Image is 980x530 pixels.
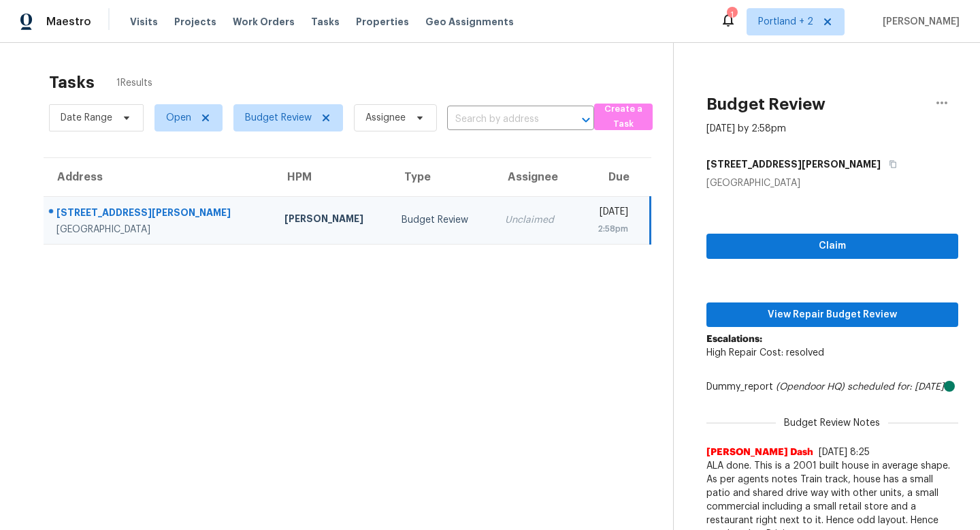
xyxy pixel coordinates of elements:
[402,213,483,227] div: Budget Review
[717,238,947,255] span: Claim
[274,158,391,196] th: HPM
[505,213,566,227] div: Unclaimed
[576,110,595,129] button: Open
[847,382,944,392] i: scheduled for: [DATE]
[311,17,340,27] span: Tasks
[717,307,947,324] span: View Repair Budget Review
[706,380,958,394] div: Dummy_report
[44,158,274,196] th: Address
[727,8,736,22] div: 1
[706,334,762,344] b: Escalations:
[706,446,813,459] span: [PERSON_NAME] Dash
[46,15,91,29] span: Maestro
[447,109,556,130] input: Search by address
[365,111,406,125] span: Assignee
[706,234,958,259] button: Claim
[819,448,870,457] span: [DATE] 8:25
[706,122,786,136] div: [DATE] by 2:58pm
[56,206,263,223] div: [STREET_ADDRESS][PERSON_NAME]
[706,97,826,111] h2: Budget Review
[594,104,653,130] button: Create a Task
[706,157,881,171] h5: [STREET_ADDRESS][PERSON_NAME]
[776,382,845,392] i: (Opendoor HQ)
[706,302,958,328] button: View Repair Budget Review
[166,111,191,125] span: Open
[245,111,312,125] span: Budget Review
[587,222,628,236] div: 2:58pm
[494,158,576,196] th: Assignee
[56,223,263,236] div: [GEOGRAPHIC_DATA]
[587,205,628,222] div: [DATE]
[776,416,888,430] span: Budget Review Notes
[130,15,158,29] span: Visits
[425,15,514,29] span: Geo Assignments
[576,158,651,196] th: Due
[61,111,112,125] span: Date Range
[877,15,960,29] span: [PERSON_NAME]
[706,176,958,190] div: [GEOGRAPHIC_DATA]
[601,102,646,133] span: Create a Task
[758,15,813,29] span: Portland + 2
[391,158,493,196] th: Type
[356,15,409,29] span: Properties
[233,15,295,29] span: Work Orders
[49,76,95,89] h2: Tasks
[284,212,380,229] div: [PERSON_NAME]
[706,348,824,358] span: High Repair Cost: resolved
[116,76,152,90] span: 1 Results
[174,15,216,29] span: Projects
